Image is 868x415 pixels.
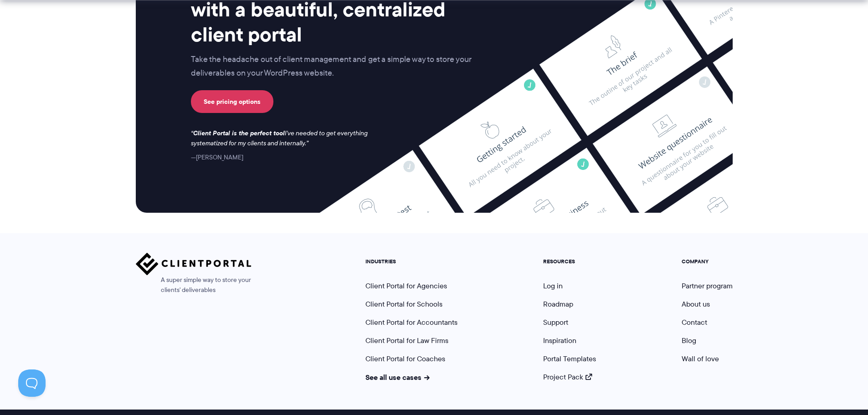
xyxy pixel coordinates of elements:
a: See all use cases [365,372,430,383]
a: Inspiration [543,335,576,346]
cite: [PERSON_NAME] [191,153,243,162]
a: Client Portal for Agencies [365,281,447,291]
h5: COMPANY [682,258,733,265]
a: Client Portal for Accountants [365,317,457,328]
a: Client Portal for Law Firms [365,335,448,346]
a: Blog [682,335,696,346]
h5: INDUSTRIES [365,258,457,265]
a: Support [543,317,568,328]
iframe: Toggle Customer Support [18,369,46,397]
a: Log in [543,281,563,291]
a: Wall of love [682,354,719,364]
a: About us [682,299,710,309]
a: Client Portal for Coaches [365,354,445,364]
span: A super simple way to store your clients' deliverables [136,275,252,295]
p: I've needed to get everything systematized for my clients and internally. [191,128,377,149]
h5: RESOURCES [543,258,596,265]
strong: Client Portal is the perfect tool [193,128,285,138]
a: Roadmap [543,299,573,309]
a: Client Portal for Schools [365,299,442,309]
a: Partner program [682,281,733,291]
a: See pricing options [191,90,273,113]
a: Portal Templates [543,354,596,364]
p: Take the headache out of client management and get a simple way to store your deliverables on you... [191,53,491,80]
a: Contact [682,317,707,328]
a: Project Pack [543,372,592,382]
